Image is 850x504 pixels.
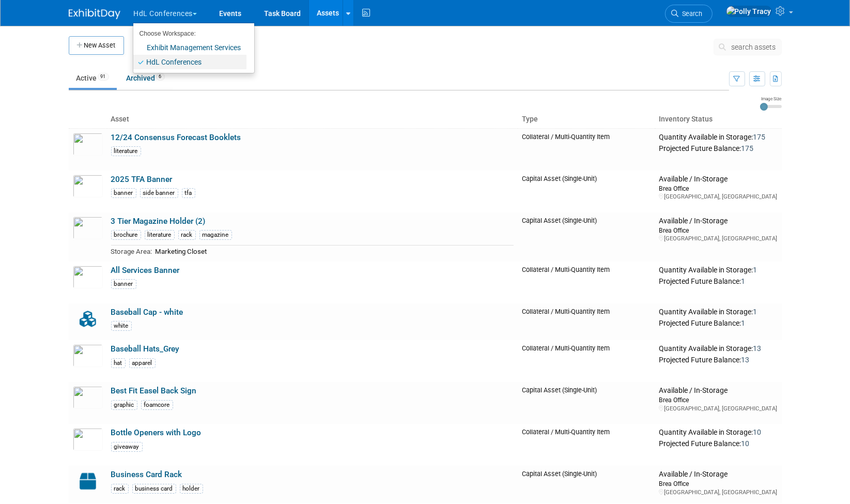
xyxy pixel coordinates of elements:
[659,470,777,479] div: Available / In-Storage
[133,27,246,40] li: Choose Workspace:
[133,55,246,69] a: HdL Conferences
[665,5,713,23] a: Search
[659,405,777,413] div: [GEOGRAPHIC_DATA], [GEOGRAPHIC_DATA]
[659,275,777,286] div: Projected Future Balance:
[111,321,132,331] div: white
[518,171,655,212] td: Capital Asset (Single-Unit)
[659,437,777,449] div: Projected Future Balance:
[679,10,703,18] span: Search
[129,358,156,368] div: apparel
[111,217,206,226] a: 3 Tier Magazine Holder (2)
[111,344,180,354] a: Baseball Hats_Grey
[518,128,655,171] td: Collateral / Multi-Quantity Item
[180,484,203,494] div: holder
[107,111,518,128] th: Asset
[741,439,749,448] span: 10
[111,470,182,479] a: Business Card Rack
[69,68,117,88] a: Active91
[659,386,777,395] div: Available / In-Storage
[111,358,126,368] div: hat
[518,424,655,466] td: Collateral / Multi-Quantity Item
[659,235,777,242] div: [GEOGRAPHIC_DATA], [GEOGRAPHIC_DATA]
[111,248,152,255] span: Storage Area:
[111,428,202,437] a: Bottle Openers with Logo
[659,354,777,365] div: Projected Future Balance:
[111,386,197,395] a: Best Fit Easel Back Sign
[156,73,165,81] span: 6
[73,470,103,493] img: Capital-Asset-Icon-2.png
[518,382,655,424] td: Capital Asset (Single-Unit)
[178,230,196,240] div: rack
[760,96,782,102] div: Image Size
[659,395,777,404] div: Brea Office
[659,308,777,317] div: Quantity Available in Storage:
[659,317,777,328] div: Projected Future Balance:
[753,133,765,141] span: 175
[518,111,655,128] th: Type
[111,188,136,198] div: banner
[659,175,777,184] div: Available / In-Storage
[111,400,137,410] div: graphic
[145,230,175,240] div: literature
[753,266,757,274] span: 1
[659,479,777,488] div: Brea Office
[199,230,232,240] div: magazine
[518,466,655,503] td: Capital Asset (Single-Unit)
[753,428,761,436] span: 10
[714,39,782,55] button: search assets
[659,217,777,226] div: Available / In-Storage
[518,303,655,341] td: Collateral / Multi-Quantity Item
[732,43,776,51] span: search assets
[659,488,777,496] div: [GEOGRAPHIC_DATA], [GEOGRAPHIC_DATA]
[111,230,141,240] div: brochure
[111,133,241,142] a: 12/24 Consensus Forecast Booklets
[518,262,655,303] td: Collateral / Multi-Quantity Item
[140,188,178,198] div: side banner
[518,340,655,382] td: Collateral / Multi-Quantity Item
[132,484,176,494] div: business card
[741,144,753,152] span: 175
[73,308,103,330] img: Collateral-Icon-2.png
[111,175,173,184] a: 2025 TFA Banner
[659,226,777,235] div: Brea Office
[111,484,129,494] div: rack
[741,277,745,285] span: 1
[753,308,757,316] span: 1
[141,400,173,410] div: foamcore
[659,142,777,154] div: Projected Future Balance:
[741,319,745,327] span: 1
[69,36,124,55] button: New Asset
[741,356,749,364] span: 13
[182,188,195,198] div: tfa
[659,184,777,193] div: Brea Office
[659,193,777,201] div: [GEOGRAPHIC_DATA], [GEOGRAPHIC_DATA]
[98,73,109,81] span: 91
[659,344,777,354] div: Quantity Available in Storage:
[111,442,143,452] div: giveaway
[659,428,777,437] div: Quantity Available in Storage:
[133,40,246,55] a: Exhibit Management Services
[659,133,777,142] div: Quantity Available in Storage:
[111,279,136,289] div: banner
[111,266,180,275] a: All Services Banner
[119,68,173,88] a: Archived6
[659,266,777,275] div: Quantity Available in Storage:
[152,246,514,257] td: Marketing Closet
[69,9,120,19] img: ExhibitDay
[753,344,761,353] span: 13
[726,6,772,17] img: Polly Tracy
[111,146,141,156] div: literature
[518,212,655,262] td: Capital Asset (Single-Unit)
[111,308,183,317] a: Baseball Cap - white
